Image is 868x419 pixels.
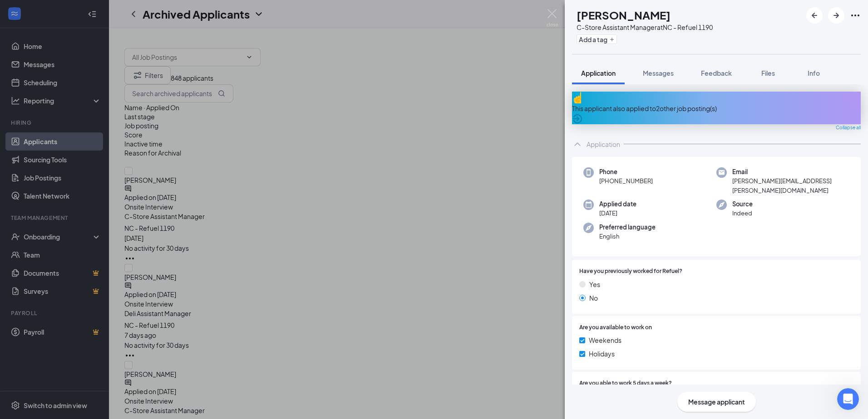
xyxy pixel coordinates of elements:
[589,335,621,345] span: Weekends
[837,388,859,410] iframe: Intercom live chat
[572,113,583,124] svg: ArrowCircle
[44,15,62,33] img: Profile image for Louise
[761,69,775,77] span: Files
[68,32,136,68] button: Messages
[599,232,656,241] span: English
[828,7,844,24] button: ArrowRight
[579,323,652,332] span: Are you available to work on
[87,54,118,61] span: Messages
[701,69,732,77] span: Feedback
[808,69,820,77] span: Info
[589,349,615,359] span: Holidays
[599,223,656,232] span: Preferred language
[599,200,636,209] span: Applied date
[643,69,674,77] span: Messages
[809,10,820,21] svg: ArrowLeftNew
[599,209,636,218] span: [DATE]
[61,15,79,33] img: Profile image for Erin
[24,54,44,61] span: Home
[589,293,598,303] span: No
[599,167,653,176] span: Phone
[581,69,616,77] span: Application
[836,124,861,132] span: Collapse all
[806,7,823,24] button: ArrowLeftNew
[111,15,127,31] div: Close
[78,15,96,33] img: Profile image for Chloe
[589,279,600,289] span: Yes
[850,10,861,21] svg: Ellipses
[599,176,653,185] span: [PHONE_NUMBER]
[688,397,745,407] span: Message applicant
[609,37,615,42] svg: Plus
[577,7,671,23] h1: [PERSON_NAME]
[587,140,620,149] div: Application
[579,379,672,388] span: Are you able to work 5 days a week?
[831,10,842,21] svg: ArrowRight
[572,139,583,150] svg: ChevronUp
[732,209,753,218] span: Indeed
[732,176,849,195] span: [PERSON_NAME][EMAIL_ADDRESS][PERSON_NAME][DOMAIN_NAME]
[577,34,617,44] button: PlusAdd a tag
[572,103,861,113] div: This applicant also applied to 2 other job posting(s)
[18,24,25,25] img: logo
[732,200,753,209] span: Source
[577,23,713,32] div: C-Store Assistant Manager at NC - Refuel 1190
[732,167,849,176] span: Email
[579,267,682,276] span: Have you previously worked for Refuel?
